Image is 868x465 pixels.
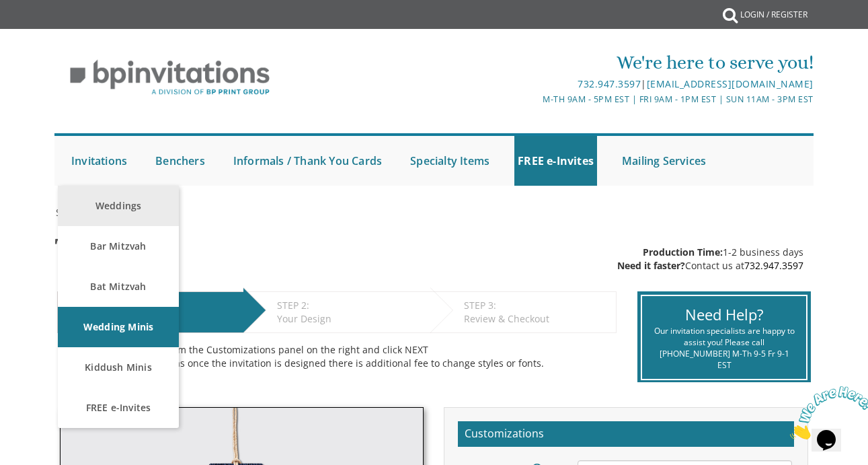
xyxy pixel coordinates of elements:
[58,347,179,388] a: Kiddush Minis
[308,76,814,92] div: |
[58,186,179,226] a: Weddings
[58,307,179,347] a: Wedding Minis
[643,246,723,258] span: Production Time:
[785,381,868,445] iframe: chat widget
[514,136,597,186] a: FREE e-Invites
[617,259,685,272] span: Need it faster?
[152,136,208,186] a: Benchers
[54,206,124,219] a: Specialty Items
[5,5,89,59] img: Chat attention grabber
[58,388,179,428] a: FREE e-Invites
[67,343,607,370] div: Make your selections from the Customizations panel on the right and click NEXT Please choose care...
[652,304,796,325] div: Need Help?
[578,77,641,90] a: 732.947.3597
[458,421,794,447] h2: Customizations
[652,325,796,371] div: Our invitation specialists are happy to assist you! Please call [PHONE_NUMBER] M-Th 9-5 Fr 9-1 EST
[308,49,814,76] div: We're here to serve you!
[56,206,124,219] span: Specialty Items
[744,259,803,272] a: 732.947.3597
[464,312,610,326] div: Review & Checkout
[277,312,424,326] div: Your Design
[647,77,814,90] a: [EMAIL_ADDRESS][DOMAIN_NAME]
[308,92,814,106] div: M-Th 9am - 5pm EST | Fri 9am - 1pm EST | Sun 11am - 3pm EST
[464,299,610,312] div: STEP 3:
[619,136,709,186] a: Mailing Services
[54,233,173,273] h1: Tag Style 6
[54,50,285,106] img: BP Invitation Loft
[277,299,424,312] div: STEP 2:
[58,266,179,307] a: Bat Mitzvah
[68,136,130,186] a: Invitations
[230,136,385,186] a: Informals / Thank You Cards
[58,226,179,266] a: Bar Mitzvah
[617,246,803,273] p: 1-2 business days Contact us at
[407,136,493,186] a: Specialty Items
